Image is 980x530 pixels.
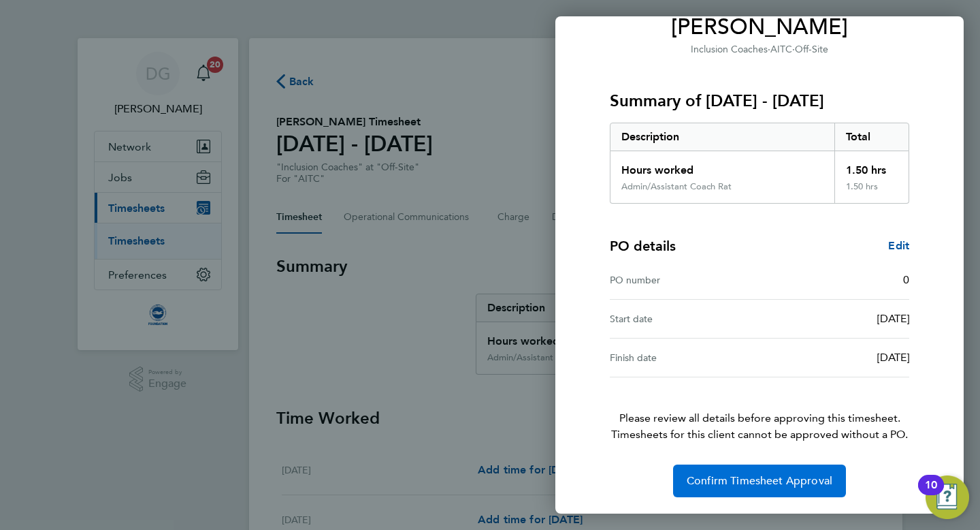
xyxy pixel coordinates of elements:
div: Admin/Assistant Coach Rat [621,181,732,192]
span: · [768,44,770,55]
h3: Summary of [DATE] - [DATE] [610,90,909,112]
div: PO number [610,272,759,288]
div: 1.50 hrs [834,151,909,181]
span: 0 [903,273,909,286]
div: 10 [925,485,937,503]
span: Inclusion Coaches [691,44,768,55]
div: 1.50 hrs [834,181,909,203]
span: Edit [888,239,909,252]
div: Total [834,123,909,151]
h4: PO details [610,236,676,255]
div: [DATE] [759,311,909,327]
button: Open Resource Center, 10 new notifications [926,476,969,519]
span: [PERSON_NAME] [610,14,909,41]
span: Confirm Timesheet Approval [687,474,832,488]
div: Hours worked [610,151,834,181]
span: Off-Site [795,44,828,55]
span: · [792,44,795,55]
div: Summary of 01 - 30 Sep 2025 [610,123,909,204]
div: Start date [610,311,759,327]
div: Finish date [610,349,759,366]
span: AITC [770,44,792,55]
div: Description [610,123,834,151]
div: [DATE] [759,349,909,366]
a: Edit [888,238,909,254]
p: Please review all details before approving this timesheet. [593,377,926,443]
span: Timesheets for this client cannot be approved without a PO. [593,426,926,443]
button: Confirm Timesheet Approval [673,465,846,497]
